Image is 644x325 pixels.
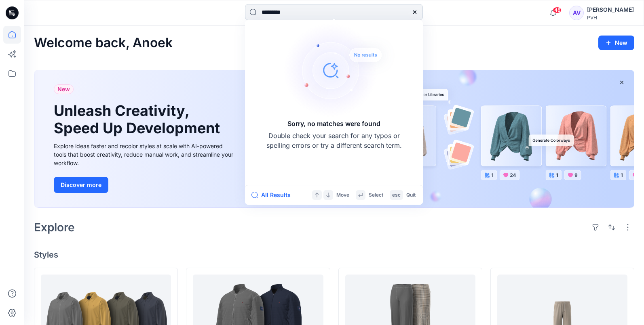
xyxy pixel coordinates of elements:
[54,142,236,167] div: Explore ideas faster and recolor styles at scale with AI-powered tools that boost creativity, red...
[587,15,634,21] div: PVH
[284,22,397,119] img: Sorry, no matches were found
[287,119,380,128] h5: Sorry, no matches were found
[406,191,416,199] p: Quit
[392,191,401,199] p: esc
[369,191,383,199] p: Select
[54,177,108,193] button: Discover more
[34,221,75,234] h2: Explore
[569,6,584,20] div: AV
[34,36,173,50] h2: Welcome back, Anoek
[587,5,634,15] div: [PERSON_NAME]
[265,131,403,150] p: Double check your search for any typos or spelling errors or try a different search term.
[54,102,224,137] h1: Unleash Creativity, Speed Up Development
[336,191,349,199] p: Move
[57,84,70,94] span: New
[54,177,236,193] a: Discover more
[553,7,562,13] span: 48
[598,36,634,50] button: New
[34,250,634,260] h4: Styles
[251,190,296,200] button: All Results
